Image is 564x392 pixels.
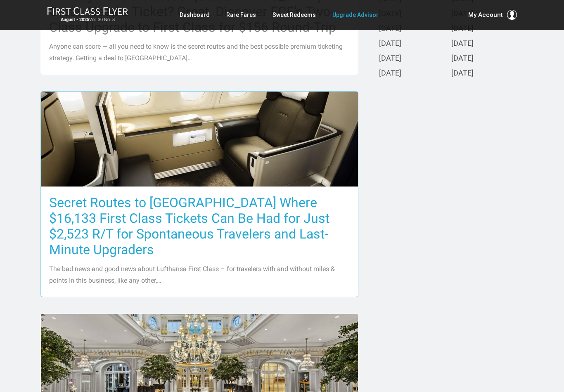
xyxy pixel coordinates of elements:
[379,54,401,63] a: [DATE]
[379,69,401,78] a: [DATE]
[451,40,474,48] a: [DATE]
[273,7,316,22] a: Sweet Redeems
[49,195,350,257] h3: Secret Routes to [GEOGRAPHIC_DATA] Where $16,133 First Class Tickets Can Be Had for Just $2,523 R...
[226,7,256,22] a: Rare Fares
[451,69,474,78] a: [DATE]
[468,10,517,20] button: My Account
[468,10,503,20] span: My Account
[332,7,379,22] a: Upgrade Advisor
[47,7,128,15] img: First Class Flyer
[49,41,350,64] p: Anyone can score — all you need to know is the secret routes and the best possible premium ticket...
[47,7,128,23] a: First Class FlyerAugust - 2025Vol. 30 No. 8
[61,17,89,22] strong: August - 2025
[379,40,401,48] a: [DATE]
[49,263,350,286] p: The bad news and good news about Lufthansa First Class – for travelers with and without miles & p...
[40,91,358,297] a: Secret Routes to [GEOGRAPHIC_DATA] Where $16,133 First Class Tickets Can Be Had for Just $2,523 R...
[451,54,474,63] a: [DATE]
[47,17,128,23] small: Vol. 30 No. 8
[180,7,210,22] a: Dashboard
